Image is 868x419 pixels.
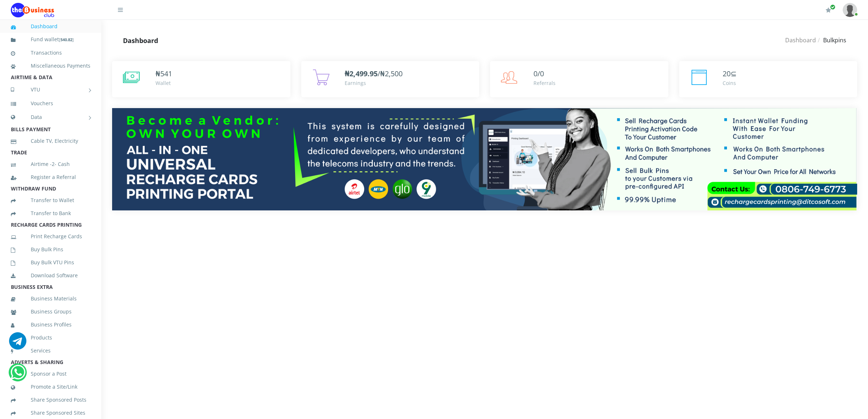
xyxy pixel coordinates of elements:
a: Dashboard [785,36,816,44]
a: Fund wallet[540.82] [11,31,90,48]
div: ⊆ [723,68,737,79]
a: Chat for support [10,369,25,381]
span: 0/0 [533,69,544,78]
a: Miscellaneous Payments [11,57,90,74]
a: Airtime -2- Cash [11,156,90,172]
a: Buy Bulk Pins [11,241,90,258]
small: [ ] [59,37,74,42]
a: Print Recharge Cards [11,228,90,245]
span: /₦2,500 [345,69,403,78]
a: Dashboard [11,18,90,35]
a: Transfer to Wallet [11,192,90,209]
img: multitenant_rcp.png [112,108,857,210]
strong: Dashboard [123,36,158,45]
li: Bulkpins [816,36,846,44]
a: Register a Referral [11,169,90,185]
a: Share Sponsored Posts [11,392,90,408]
b: ₦2,499.95 [345,69,378,78]
a: ₦2,499.95/₦2,500 Earnings [301,61,480,97]
div: Referrals [533,79,556,87]
a: Cable TV, Electricity [11,133,90,149]
a: VTU [11,81,90,99]
a: Business Profiles [11,316,90,333]
img: User [843,3,857,17]
a: Sponsor a Post [11,365,90,382]
a: Data [11,108,90,126]
img: Logo [11,3,54,17]
span: Renew/Upgrade Subscription [830,4,835,10]
a: Products [11,329,90,346]
a: Transfer to Bank [11,205,90,222]
a: Business Materials [11,290,90,307]
div: Earnings [345,79,403,87]
a: Services [11,342,90,359]
a: Transactions [11,44,90,61]
span: 541 [160,69,172,78]
div: ₦ [156,68,172,79]
div: Coins [723,79,737,87]
b: 540.82 [60,37,72,42]
a: Business Groups [11,303,90,320]
div: Wallet [156,79,172,87]
a: Buy Bulk VTU Pins [11,254,90,271]
span: 20 [723,69,731,78]
i: Renew/Upgrade Subscription [826,7,831,13]
a: Chat for support [9,338,26,350]
a: Download Software [11,267,90,284]
a: Promote a Site/Link [11,379,90,395]
a: Vouchers [11,95,90,112]
a: ₦541 Wallet [112,61,290,97]
a: 0/0 Referrals [490,61,668,97]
